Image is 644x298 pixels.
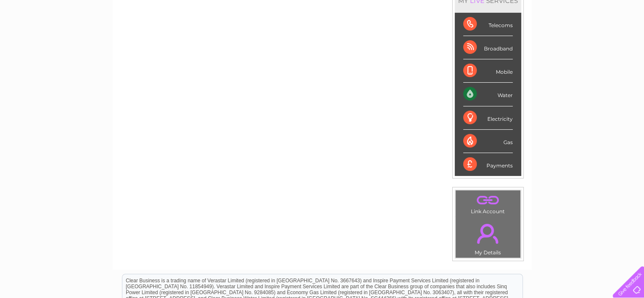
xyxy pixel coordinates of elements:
div: Broadband [463,36,513,59]
a: 0333 014 3131 [484,4,543,15]
td: Link Account [455,190,521,217]
div: Electricity [463,106,513,130]
td: My Details [455,217,521,258]
a: Energy [516,36,535,42]
a: . [458,192,518,207]
a: Telecoms [540,36,565,42]
a: Contact [588,36,608,42]
div: Water [463,83,513,106]
div: Mobile [463,59,513,83]
div: Gas [463,130,513,153]
img: logo.png [22,22,66,48]
div: Telecoms [463,13,513,36]
a: Water [495,36,511,42]
a: . [458,219,518,248]
div: Payments [463,153,513,176]
a: Blog [570,36,583,42]
div: Clear Business is a trading name of Verastar Limited (registered in [GEOGRAPHIC_DATA] No. 3667643... [122,5,522,41]
a: Log out [616,36,636,42]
